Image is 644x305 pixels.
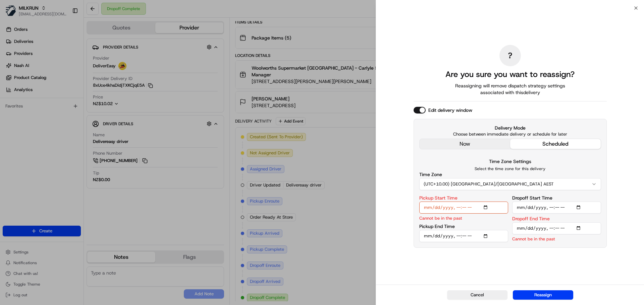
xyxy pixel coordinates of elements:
[419,131,601,137] p: Choose between immediate delivery or schedule for later
[446,82,575,96] span: Reassigning will remove dispatch strategy settings associated with this delivery
[445,69,575,80] h2: Are you sure you want to reassign?
[428,107,472,113] label: Edit delivery window
[512,196,552,200] label: Dropoff Start Time
[420,139,510,149] button: now
[419,125,601,131] label: Delivery Mode
[510,139,601,149] button: scheduled
[419,215,462,221] p: Cannot be in the past
[513,290,573,300] button: Reassign
[512,236,555,242] p: Cannot be in the past
[489,158,531,164] label: Time Zone Settings
[447,290,507,300] button: Cancel
[499,45,521,66] div: ?
[419,166,601,171] p: Select the time zone for this delivery
[419,224,455,229] label: Pickup End Time
[419,196,458,200] label: Pickup Start Time
[512,216,550,221] label: Dropoff End Time
[419,172,442,177] label: Time Zone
